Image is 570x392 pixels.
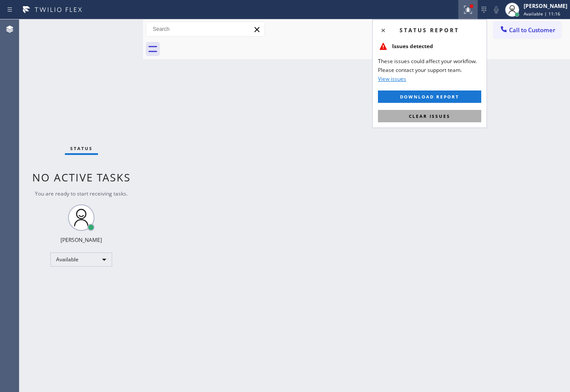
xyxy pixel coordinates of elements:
[60,236,102,244] div: [PERSON_NAME]
[494,22,561,38] button: Call to Customer
[524,11,560,17] span: Available | 11:16
[35,190,128,197] span: You are ready to start receiving tasks.
[509,26,555,34] span: Call to Customer
[490,4,502,16] button: Mute
[50,253,112,267] div: Available
[70,145,93,151] span: Status
[524,2,567,10] div: [PERSON_NAME]
[146,22,264,36] input: Search
[32,170,131,185] span: No active tasks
